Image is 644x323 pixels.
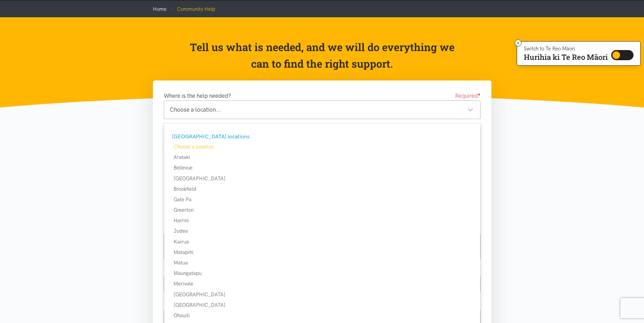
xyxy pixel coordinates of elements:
[455,91,481,100] span: Required
[164,280,480,288] div: Merivale
[164,248,480,256] div: Matapihi
[166,5,215,13] li: Community Help
[164,153,480,161] div: Arataki
[164,216,480,225] div: Hairini
[172,132,471,141] div: [GEOGRAPHIC_DATA] locations
[524,54,608,60] p: Hurihia ki Te Reo Māori
[164,143,480,151] div: Choose a location...
[164,91,231,100] label: Where is the help needed?
[170,105,473,114] div: Choose a location...
[164,238,480,246] div: Kairua
[164,312,480,320] div: Ohauiti
[153,6,166,12] a: Home
[164,206,480,214] div: Greerton
[478,92,481,97] sup: ●
[164,164,480,172] div: Bellevue
[164,195,480,204] div: Gate Pa
[187,39,457,72] p: Tell us what is needed, and we will do everything we can to find the right support.
[164,185,480,193] div: Brookfield
[164,301,480,309] div: [GEOGRAPHIC_DATA]
[164,269,480,277] div: Maungatapu
[164,259,480,267] div: Matua
[164,175,480,183] div: [GEOGRAPHIC_DATA]
[164,227,480,235] div: Judea
[164,291,480,299] div: [GEOGRAPHIC_DATA]
[524,47,608,51] p: Switch to Te Reo Māori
